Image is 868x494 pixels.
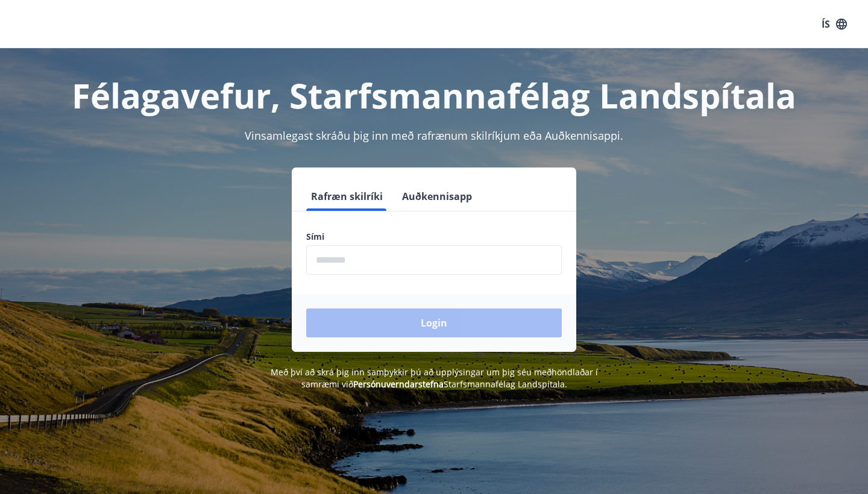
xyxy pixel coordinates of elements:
a: Persónuverndarstefna [353,378,444,390]
span: Með því að skrá þig inn samþykkir þú að upplýsingar um þig séu meðhöndlaðar í samræmi við Starfsm... [271,366,598,390]
button: Rafræn skilríki [306,182,388,211]
label: Sími [306,231,562,243]
h1: Félagavefur, Starfsmannafélag Landspítala [14,72,854,118]
button: Auðkennisapp [397,182,477,211]
button: ÍS [815,13,854,35]
span: Vinsamlegast skráðu þig inn með rafrænum skilríkjum eða Auðkennisappi. [245,128,623,143]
